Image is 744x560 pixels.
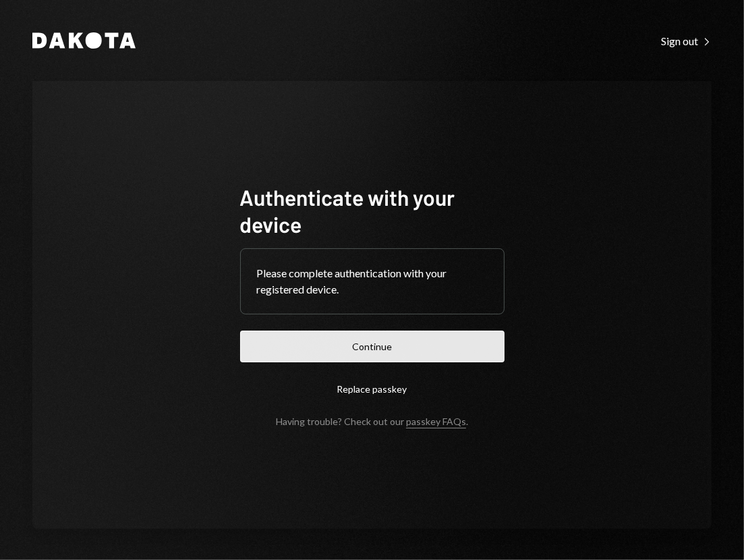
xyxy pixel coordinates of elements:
[661,33,712,48] a: Sign out
[240,184,505,237] h1: Authenticate with your device
[406,416,466,428] a: passkey FAQs
[240,331,505,362] button: Continue
[257,265,488,298] div: Please complete authentication with your registered device.
[661,34,712,48] div: Sign out
[276,416,468,427] div: Having trouble? Check out our .
[240,373,505,405] button: Replace passkey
